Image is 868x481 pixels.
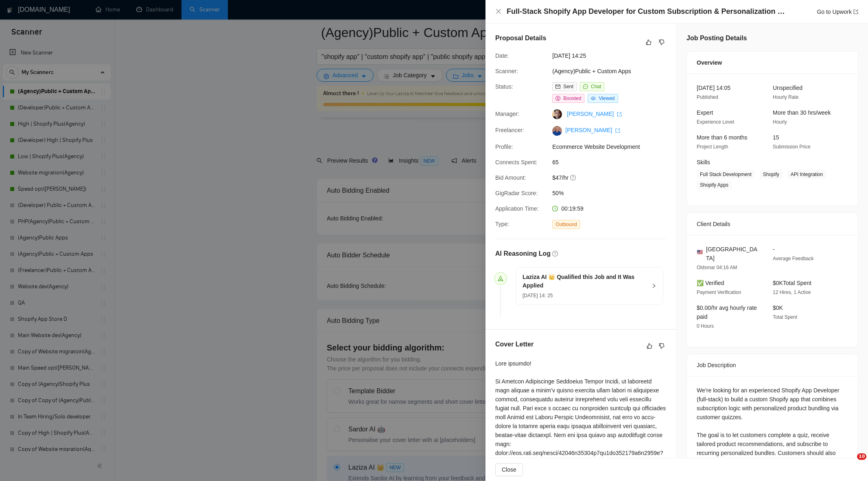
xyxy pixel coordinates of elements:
span: GigRadar Score: [495,190,538,196]
span: like [646,39,652,46]
h5: Laziza AI 👑 Qualified this Job and It Was Applied [523,273,647,290]
a: [PERSON_NAME] export [567,111,622,117]
span: Status: [495,83,513,90]
button: like [645,341,654,351]
span: 12 Hires, 1 Active [773,289,811,295]
span: export [615,128,620,133]
span: More than 6 months [697,134,748,141]
span: (Agency)Public + Custom Apps [552,67,674,76]
span: Bid Amount: [495,174,526,181]
h5: AI Reasoning Log [495,249,551,259]
span: Profile: [495,144,513,150]
span: [DATE] 14: 25 [523,293,553,298]
span: 10 [857,453,866,460]
span: Scanner: [495,68,518,74]
button: dislike [657,341,667,351]
h4: Full-Stack Shopify App Developer for Custom Subscription & Personalization Tool [507,7,787,17]
span: Viewed [599,96,614,101]
span: $0K Total Spent [773,280,811,286]
span: eye [591,96,596,101]
span: send [498,276,503,281]
span: Shopify Apps [697,181,732,189]
h5: Cover Letter [495,340,533,349]
span: Average Feedback [773,256,814,261]
span: 0 Hours [697,323,714,329]
span: Application Time: [495,205,539,212]
span: Connects Spent: [495,159,538,165]
span: 65 [552,158,674,167]
span: [DATE] 14:25 [552,51,674,60]
span: 15 [773,134,779,141]
span: Manager: [495,111,519,117]
span: - [773,246,775,252]
button: like [644,37,654,47]
span: More than 30 hrs/week [773,109,831,116]
span: dislike [659,343,665,349]
span: Total Spent [773,314,797,320]
span: [DATE] 14:05 [697,85,730,91]
span: Project Length [697,144,728,150]
span: Experience Level [697,119,734,125]
h5: Job Posting Details [687,33,747,43]
span: close [495,8,502,15]
span: API Integration [787,170,826,179]
span: $0K [773,305,783,311]
span: [GEOGRAPHIC_DATA] [706,245,760,263]
span: Ecommerce Website Development [552,142,674,151]
span: Published [697,94,718,100]
span: Hourly Rate [773,94,798,100]
span: Boosted [563,96,581,101]
span: 00:19:59 [561,205,584,212]
span: Unspecified [773,85,802,91]
div: Job Description [697,354,848,376]
span: message [583,84,588,89]
span: Date: [495,52,509,59]
span: Hourly [773,119,787,125]
span: Shopify [760,170,783,179]
h5: Proposal Details [495,33,546,43]
span: Expert [697,109,713,116]
span: clock-circle [552,206,558,211]
span: 50% [552,189,674,198]
iframe: Intercom live chat [840,453,860,473]
span: question-circle [570,174,577,181]
span: Type: [495,221,509,227]
span: question-circle [552,251,558,257]
span: dollar [555,96,560,101]
span: ✅ Verified [697,280,724,286]
span: Close [502,465,516,474]
span: Full Stack Development [697,170,755,179]
button: Close [495,463,523,476]
span: $47/hr [552,173,674,182]
span: dislike [659,39,665,46]
a: Go to Upworkexport [817,9,858,15]
span: Submission Price [773,144,811,150]
div: Client Details [697,213,848,235]
span: Oldsmar 04:16 AM [697,265,737,270]
button: dislike [657,37,667,47]
a: [PERSON_NAME] export [565,127,620,133]
button: Close [495,8,502,15]
span: Freelancer: [495,127,524,133]
span: Sent [563,84,573,89]
img: c1gfRzHJo4lwB2uvQU6P4BT15O_lr8ReaehWjS0ADxTjCRy4vAPwXYrdgz0EeetcBO [552,126,562,136]
span: right [652,283,656,288]
span: export [853,9,858,14]
span: Payment Verification [697,289,741,295]
span: like [647,343,652,349]
span: Outbound [552,220,580,229]
span: $0.00/hr avg hourly rate paid [697,305,757,320]
span: Chat [591,84,601,89]
span: Overview [697,58,722,67]
span: export [617,112,622,117]
span: mail [555,84,560,89]
span: Skills [697,159,710,165]
img: 🇺🇸 [697,249,703,255]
